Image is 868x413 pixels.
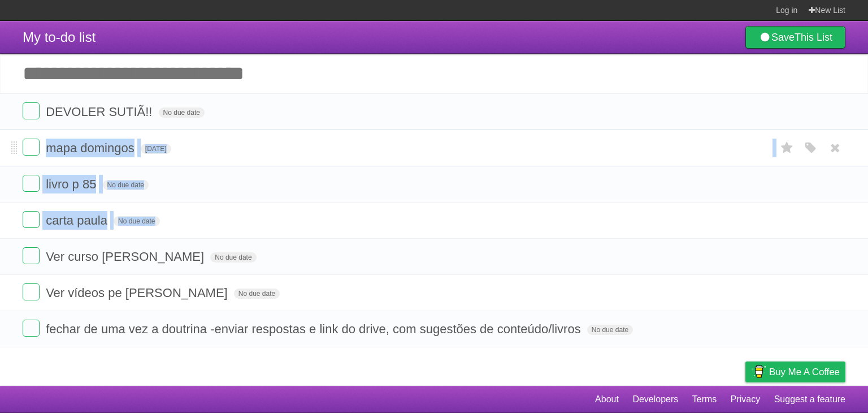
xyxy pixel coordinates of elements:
label: Done [23,211,40,228]
a: Terms [692,389,717,410]
span: fechar de uma vez a doutrina -enviar respostas e link do drive, com sugestões de conteúdo/livros [46,322,584,336]
label: Star task [776,139,798,157]
span: Ver vídeos pe [PERSON_NAME] [46,286,231,300]
b: This List [795,32,832,43]
a: Suggest a feature [774,389,845,410]
a: Buy me a coffee [745,362,845,382]
span: No due date [587,325,633,335]
a: Privacy [731,389,760,410]
label: Done [23,247,40,264]
span: livro p 85 [46,177,99,191]
img: Buy me a coffee [751,362,766,381]
label: Done [23,102,40,119]
span: mapa domingos [46,141,137,155]
span: My to-do list [23,29,96,45]
a: Developers [632,389,678,410]
span: No due date [210,252,256,263]
span: Buy me a coffee [769,362,840,382]
a: SaveThis List [745,26,845,49]
label: Done [23,283,40,300]
span: [DATE] [141,144,171,154]
span: DEVOLER SUTIÃ!! [46,105,155,119]
label: Done [23,175,40,192]
label: Done [23,320,40,337]
span: No due date [159,107,205,118]
span: Ver curso [PERSON_NAME] [46,249,207,264]
span: carta paula [46,213,110,227]
span: No due date [114,216,159,226]
span: No due date [234,289,280,299]
span: No due date [103,180,149,190]
a: About [595,389,619,410]
label: Done [23,139,40,156]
